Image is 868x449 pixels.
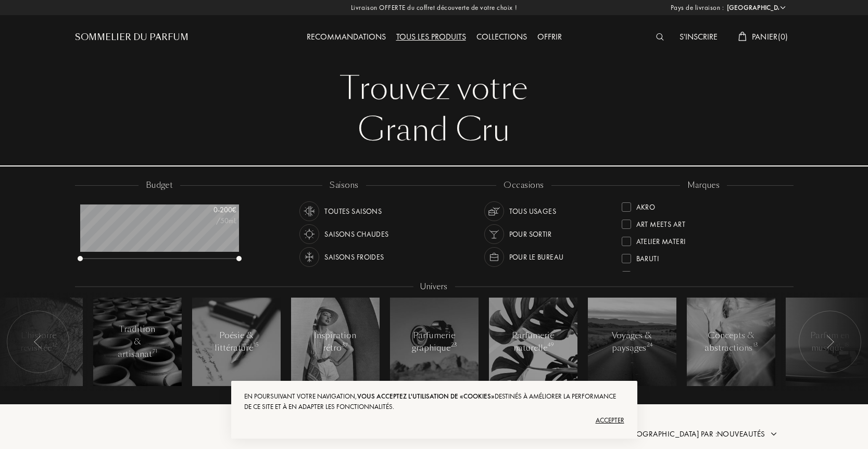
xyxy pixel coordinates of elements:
[391,31,471,42] a: Tous les produits
[532,31,567,44] div: Offrir
[139,179,181,191] div: budget
[324,247,384,267] div: Saisons froides
[214,329,258,354] div: Poésie & littérature
[779,4,787,11] img: arrow_w.png
[412,329,457,354] div: Parfumerie graphique
[184,204,236,215] div: 0 - 200 €
[738,32,747,41] img: cart_white.svg
[324,201,382,221] div: Toutes saisons
[826,335,834,349] img: arr_left.svg
[83,109,786,151] div: Grand Cru
[302,204,317,219] img: usage_season_average_white.svg
[548,341,553,349] span: 49
[487,204,501,219] img: usage_occasion_all_white.svg
[509,224,552,244] div: Pour sortir
[322,179,366,191] div: saisons
[509,201,557,221] div: Tous usages
[705,329,758,354] div: Concepts & abstractions
[357,392,495,401] span: vous acceptez l'utilisation de «cookies»
[511,329,555,354] div: Parfumerie naturelle
[302,250,317,264] img: usage_season_cold_white.svg
[680,179,727,191] div: marques
[301,31,391,42] a: Recommandations
[184,215,236,226] div: /50mL
[471,31,532,44] div: Collections
[153,348,157,355] span: 71
[674,31,723,42] a: S'inscrire
[636,215,685,229] div: Art Meets Art
[671,3,724,13] span: Pays de livraison :
[752,31,788,42] span: Panier ( 0 )
[342,341,348,349] span: 37
[532,31,567,42] a: Offrir
[244,391,624,412] div: En poursuivant votre navigation, destinés à améliorer la performance de ce site et à en adapter l...
[302,227,317,241] img: usage_season_hot_white.svg
[656,33,664,41] img: search_icn_white.svg
[34,335,42,349] img: arr_left.svg
[610,329,654,354] div: Voyages & paysages
[471,31,532,42] a: Collections
[636,267,688,281] div: Binet-Papillon
[674,31,723,44] div: S'inscrire
[313,329,357,354] div: Inspiration rétro
[83,68,786,109] div: Trouvez votre
[244,412,624,429] div: Accepter
[451,341,457,349] span: 23
[254,341,258,349] span: 15
[413,281,455,293] div: Univers
[770,430,778,438] img: arrow.png
[391,31,471,44] div: Tous les produits
[75,31,188,44] a: Sommelier du Parfum
[636,233,686,247] div: Atelier Materi
[647,341,653,349] span: 24
[509,247,564,267] div: Pour le bureau
[624,429,765,439] span: [GEOGRAPHIC_DATA] par : Nouveautés
[496,179,551,191] div: occasions
[487,227,501,241] img: usage_occasion_party_white.svg
[636,250,659,264] div: Baruti
[324,224,388,244] div: Saisons chaudes
[301,31,391,44] div: Recommandations
[487,250,501,264] img: usage_occasion_work_white.svg
[636,198,656,212] div: Akro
